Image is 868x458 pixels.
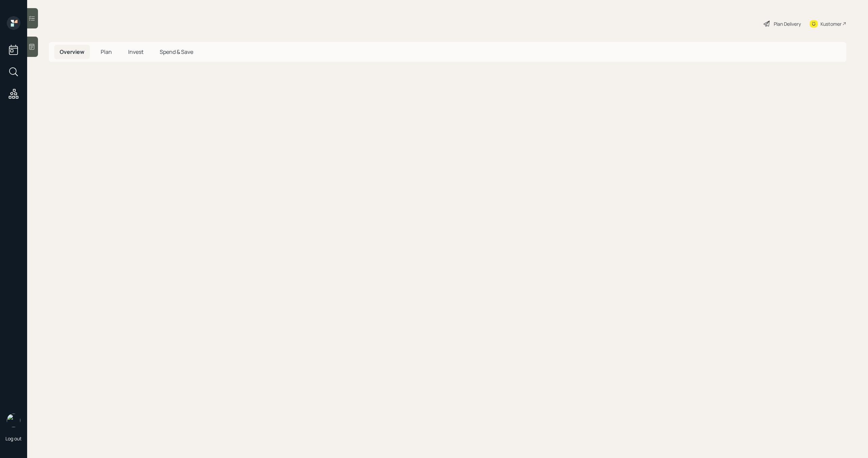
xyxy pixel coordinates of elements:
span: Overview [60,48,84,56]
span: Invest [128,48,143,56]
div: Kustomer [821,20,842,27]
img: michael-russo-headshot.png [7,414,20,427]
span: Spend & Save [160,48,193,56]
div: Plan Delivery [774,20,801,27]
div: Log out [5,435,22,442]
span: Plan [101,48,112,56]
